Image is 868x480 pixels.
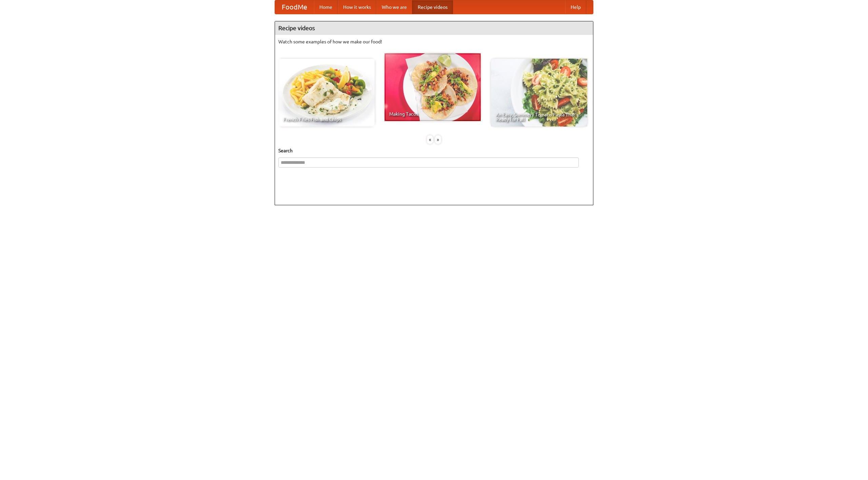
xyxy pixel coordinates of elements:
[314,0,338,14] a: Home
[376,0,412,14] a: Who we are
[384,53,481,121] a: Making Tacos
[283,117,370,122] span: French Fries Fish and Chips
[275,21,593,35] h4: Recipe videos
[435,135,441,144] div: »
[496,112,583,122] span: An Easy, Summery Tomato Pasta That's Ready for Fall
[491,59,587,127] a: An Easy, Summery Tomato Pasta That's Ready for Fall
[338,0,376,14] a: How it works
[389,112,476,116] span: Making Tacos
[275,0,314,14] a: FoodMe
[412,0,453,14] a: Recipe videos
[278,59,375,127] a: French Fries Fish and Chips
[427,135,433,144] div: «
[565,0,586,14] a: Help
[278,147,590,154] h5: Search
[278,38,590,45] p: Watch some examples of how we make our food!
